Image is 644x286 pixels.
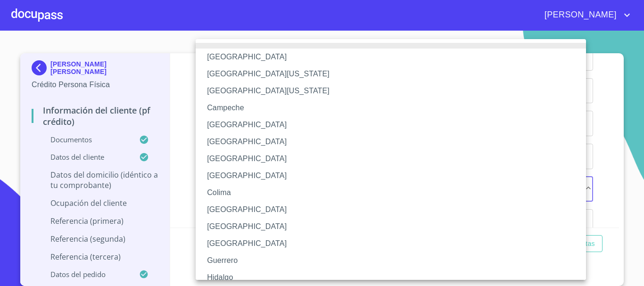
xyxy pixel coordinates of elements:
li: [GEOGRAPHIC_DATA] [196,133,593,150]
li: [GEOGRAPHIC_DATA] [196,116,593,133]
li: Guerrero [196,252,593,269]
li: [GEOGRAPHIC_DATA][US_STATE] [196,82,593,99]
li: [GEOGRAPHIC_DATA] [196,150,593,167]
li: Colima [196,184,593,201]
li: [GEOGRAPHIC_DATA][US_STATE] [196,65,593,82]
li: [GEOGRAPHIC_DATA] [196,49,593,65]
li: [GEOGRAPHIC_DATA] [196,167,593,184]
li: Campeche [196,99,593,116]
li: [GEOGRAPHIC_DATA] [196,218,593,235]
li: [GEOGRAPHIC_DATA] [196,201,593,218]
li: Hidalgo [196,269,593,286]
li: [GEOGRAPHIC_DATA] [196,235,593,252]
